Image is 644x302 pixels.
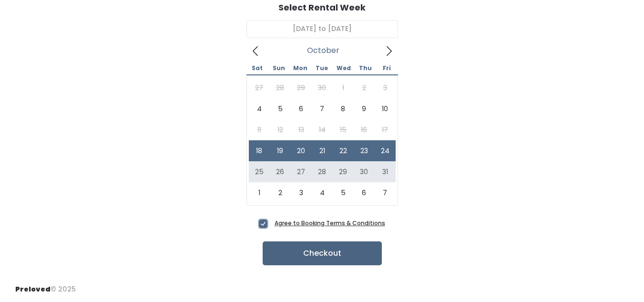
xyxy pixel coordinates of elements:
span: Fri [376,65,398,71]
span: October 28, 2025 [312,161,333,182]
span: November 5, 2025 [333,182,354,203]
button: Checkout [263,241,382,265]
span: November 3, 2025 [291,182,312,203]
span: Tue [311,65,333,71]
span: October 26, 2025 [270,161,291,182]
span: November 1, 2025 [249,182,270,203]
span: November 7, 2025 [375,182,396,203]
span: October 23, 2025 [354,140,375,161]
span: October 19, 2025 [270,140,291,161]
span: October 7, 2025 [312,98,333,119]
span: October 22, 2025 [333,140,354,161]
span: November 6, 2025 [354,182,375,203]
span: October 27, 2025 [291,161,312,182]
a: Agree to Booking Terms & Conditions [275,219,385,227]
span: Thu [355,65,376,71]
span: Sat [246,65,268,71]
span: October 20, 2025 [291,140,312,161]
span: October 21, 2025 [312,140,333,161]
span: October 29, 2025 [333,161,354,182]
span: October 10, 2025 [375,98,396,119]
span: October 4, 2025 [249,98,270,119]
input: Select week [246,20,398,38]
span: Mon [289,65,311,71]
div: © 2025 [15,277,76,294]
span: October 30, 2025 [354,161,375,182]
span: October 25, 2025 [249,161,270,182]
span: October 18, 2025 [249,140,270,161]
span: October 5, 2025 [270,98,291,119]
span: October 8, 2025 [333,98,354,119]
span: Sun [268,65,289,71]
span: November 2, 2025 [270,182,291,203]
h1: Select Rental Week [278,3,366,12]
span: October 9, 2025 [354,98,375,119]
span: October [307,49,339,52]
span: October 31, 2025 [375,161,396,182]
span: November 4, 2025 [312,182,333,203]
span: Preloved [15,284,51,294]
span: October 6, 2025 [291,98,312,119]
span: Wed [333,65,354,71]
span: October 24, 2025 [375,140,396,161]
